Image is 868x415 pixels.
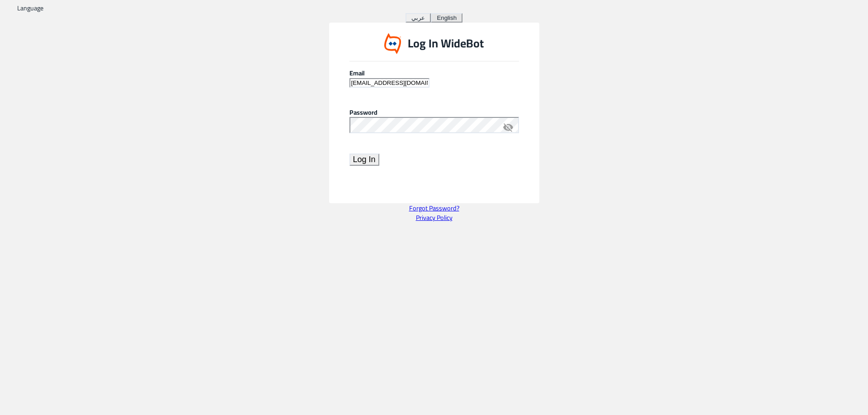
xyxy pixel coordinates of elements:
[349,154,379,166] button: Log In
[431,13,462,23] button: English
[349,78,429,88] input: Enter your email here...
[384,33,401,54] img: Widebot Logo
[408,35,484,52] p: Log In WideBot
[503,119,519,135] span: visibility_off
[406,13,431,23] button: عربي
[411,14,425,21] span: عربي
[349,68,519,78] label: Email
[409,202,459,214] a: Forgot Password?
[349,107,519,117] label: Password
[416,211,453,224] a: Privacy Policy
[437,14,457,21] span: English
[14,2,47,14] span: Language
